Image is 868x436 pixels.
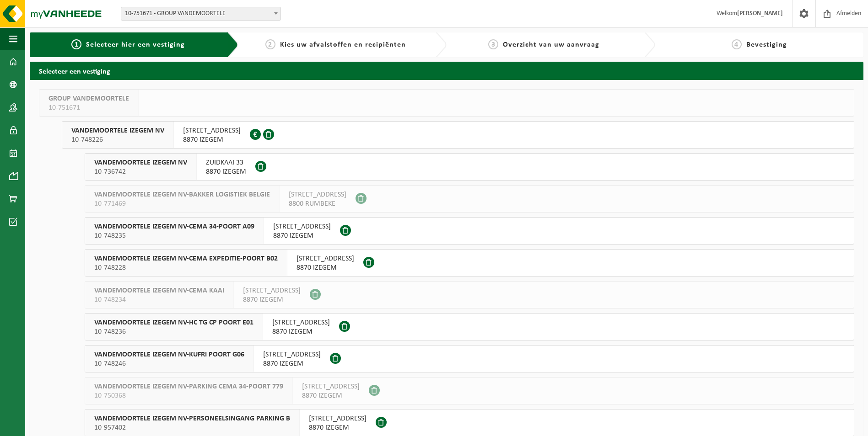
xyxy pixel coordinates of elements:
span: 8870 IZEGEM [297,263,354,272]
span: 8870 IZEGEM [243,295,301,304]
span: 8870 IZEGEM [272,327,330,336]
span: ZUIDKAAI 33 [206,158,246,167]
span: VANDEMOORTELE IZEGEM NV-CEMA KAAI [94,286,224,295]
span: 2 [265,39,275,49]
span: 10-748236 [94,327,253,336]
button: VANDEMOORTELE IZEGEM NV-HC TG CP POORT E01 10-748236 [STREET_ADDRESS]8870 IZEGEM [85,313,854,340]
button: VANDEMOORTELE IZEGEM NV-KUFRI POORT G06 10-748246 [STREET_ADDRESS]8870 IZEGEM [85,345,854,372]
span: 8870 IZEGEM [263,359,321,368]
span: 10-751671 - GROUP VANDEMOORTELE [121,7,281,21]
span: VANDEMOORTELE IZEGEM NV-KUFRI POORT G06 [94,350,244,359]
span: [STREET_ADDRESS] [289,190,346,199]
span: 10-748246 [94,359,244,368]
span: 8800 RUMBEKE [289,199,346,208]
span: 4 [732,39,742,49]
span: VANDEMOORTELE IZEGEM NV [71,126,164,135]
span: [STREET_ADDRESS] [273,222,331,231]
span: 10-750368 [94,391,283,400]
span: [STREET_ADDRESS] [263,350,321,359]
span: Kies uw afvalstoffen en recipiënten [280,41,406,48]
strong: [PERSON_NAME] [737,10,783,17]
span: 10-748234 [94,295,224,304]
button: VANDEMOORTELE IZEGEM NV 10-748226 [STREET_ADDRESS]8870 IZEGEM [62,121,854,149]
span: VANDEMOORTELE IZEGEM NV-PARKING CEMA 34-POORT 779 [94,382,283,391]
span: 3 [488,39,498,49]
span: 8870 IZEGEM [273,231,331,240]
span: 8870 IZEGEM [206,167,246,176]
button: VANDEMOORTELE IZEGEM NV 10-736742 ZUIDKAAI 338870 IZEGEM [85,153,854,181]
span: [STREET_ADDRESS] [183,126,241,135]
span: VANDEMOORTELE IZEGEM NV-CEMA EXPEDITIE-POORT B02 [94,254,278,263]
span: 8870 IZEGEM [309,423,367,432]
span: 1 [71,39,81,49]
span: 10-748235 [94,231,254,240]
iframe: chat widget [5,416,153,436]
span: Selecteer hier een vestiging [86,41,185,48]
span: Overzicht van uw aanvraag [503,41,599,48]
span: 10-751671 - GROUP VANDEMOORTELE [121,7,280,20]
span: 10-771469 [94,199,270,208]
span: Bevestiging [746,41,787,48]
button: VANDEMOORTELE IZEGEM NV-CEMA EXPEDITIE-POORT B02 10-748228 [STREET_ADDRESS]8870 IZEGEM [85,249,854,276]
span: VANDEMOORTELE IZEGEM NV [94,158,187,167]
span: 10-736742 [94,167,187,176]
span: 10-751671 [49,103,129,112]
span: 8870 IZEGEM [183,135,241,144]
h2: Selecteer een vestiging [30,62,863,80]
span: GROUP VANDEMOORTELE [49,94,129,103]
span: [STREET_ADDRESS] [309,414,367,423]
span: VANDEMOORTELE IZEGEM NV-BAKKER LOGISTIEK BELGIE [94,190,270,199]
button: VANDEMOORTELE IZEGEM NV-CEMA 34-POORT A09 10-748235 [STREET_ADDRESS]8870 IZEGEM [85,217,854,245]
span: VANDEMOORTELE IZEGEM NV-HC TG CP POORT E01 [94,318,253,327]
span: VANDEMOORTELE IZEGEM NV-CEMA 34-POORT A09 [94,222,254,231]
span: [STREET_ADDRESS] [243,286,301,295]
span: VANDEMOORTELE IZEGEM NV-PERSONEELSINGANG PARKING B [94,414,290,423]
span: [STREET_ADDRESS] [297,254,354,263]
span: [STREET_ADDRESS] [302,382,360,391]
span: [STREET_ADDRESS] [272,318,330,327]
span: 10-748228 [94,263,278,272]
span: 10-957402 [94,423,290,432]
span: 10-748226 [71,135,164,144]
span: 8870 IZEGEM [302,391,360,400]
